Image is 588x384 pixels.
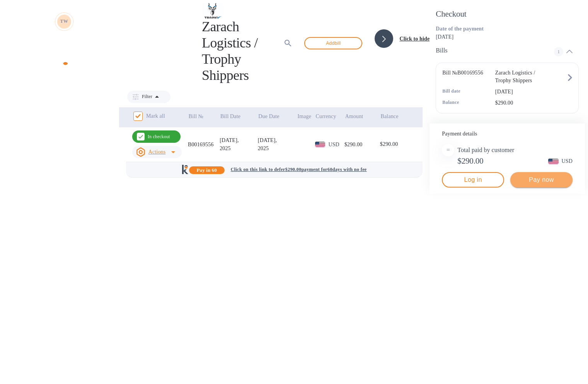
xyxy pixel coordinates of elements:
p: Due Date [258,112,279,120]
div: [DATE], [220,136,257,144]
span: Bill Date [220,112,251,120]
span: Balance [381,112,409,120]
h3: Bills [436,47,545,54]
button: Bill №B00169556Zarach Logistics / Trophy ShippersBill date[DATE]Balance$290.00 [436,63,579,113]
div: $290.00 [344,140,380,149]
div: B00169556 [188,140,220,149]
div: = [442,144,454,156]
span: 1 [554,47,563,56]
b: Pay in 60 [197,167,217,173]
p: Bill Date [220,112,240,120]
img: Logo [58,58,90,67]
p: Balance [381,112,399,120]
span: Due Date [258,112,289,120]
p: USD [328,140,344,149]
span: Log in [449,175,497,184]
h1: Zarach Logistics / Trophy Shippers [202,19,276,83]
p: Filter [139,93,152,100]
p: Bill № B00169556 [442,69,492,77]
p: [DATE] [495,88,566,96]
p: In checkout [148,134,170,140]
button: Log in [442,172,504,188]
h2: Checkout [436,9,579,19]
u: Actions [148,149,166,155]
p: $290.00 [495,99,566,107]
p: USD [562,157,573,165]
p: Payment details [442,130,573,138]
p: Bill № [189,112,204,120]
span: Add bill [311,39,355,48]
p: Mark all [146,112,165,120]
button: Pay now [510,172,573,188]
div: $290.00 [380,140,415,148]
img: USD [548,159,559,164]
span: Pay now [516,175,566,184]
p: Amount [345,112,363,120]
b: Bills [3,51,13,56]
h3: Total paid by customer [457,147,514,154]
p: Currency [316,112,336,120]
div: 2025 [220,144,257,152]
p: Zarach Logistics / Trophy Shippers [495,69,545,85]
p: [PERSON_NAME] [78,19,117,24]
p: Pay [3,42,119,49]
b: Bill date [442,88,460,94]
b: Click to hide [399,36,429,42]
b: Click on this link to defer $290.00 payment for 60 days with no fee [231,167,367,172]
img: USD [315,142,326,147]
iframe: Chat Widget [449,248,588,384]
span: Bill № [189,112,214,120]
b: Date of the payment [436,26,484,32]
div: [DATE], [258,136,297,144]
p: [DATE] [436,33,579,41]
p: Image [297,112,311,120]
p: Powered by [32,59,58,67]
button: Addbill [304,37,362,49]
div: 2025 [258,144,297,152]
span: Amount [345,112,373,120]
b: Balance [442,100,459,105]
b: TW [60,19,68,24]
h2: $290.00 [457,156,483,166]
